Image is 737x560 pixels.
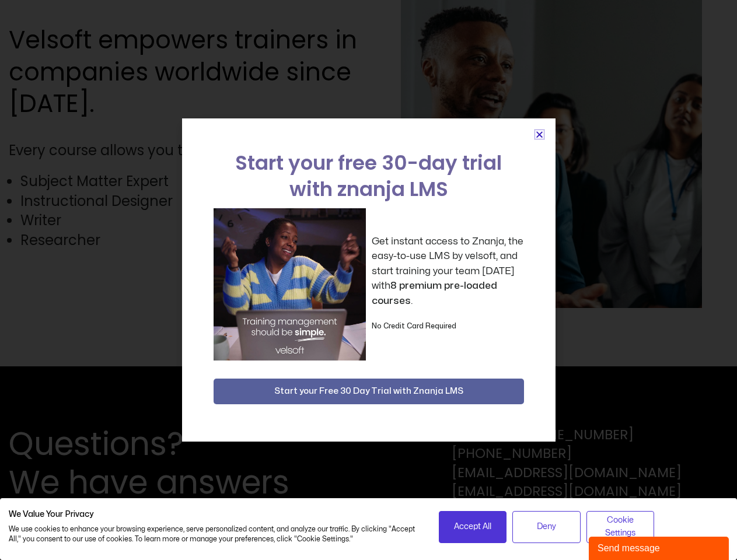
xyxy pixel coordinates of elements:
[586,511,655,543] button: Adjust cookie preferences
[214,379,524,404] button: Start your Free 30 Day Trial with Znanja LMS
[594,514,647,540] span: Cookie Settings
[535,130,544,139] a: Close
[372,323,456,330] strong: No Credit Card Required
[274,384,463,398] span: Start your Free 30 Day Trial with Znanja LMS
[372,234,524,309] p: Get instant access to Znanja, the easy-to-use LMS by velsoft, and start training your team [DATE]...
[439,511,507,543] button: Accept all cookies
[214,208,366,360] img: a woman sitting at her laptop dancing
[372,281,497,306] strong: 8 premium pre-loaded courses
[589,534,731,560] iframe: chat widget
[512,511,581,543] button: Deny all cookies
[537,520,556,533] span: Deny
[454,520,491,533] span: Accept All
[214,150,524,202] h2: Start your free 30-day trial with znanja LMS
[9,524,421,544] p: We use cookies to enhance your browsing experience, serve personalized content, and analyze our t...
[9,509,421,520] h2: We Value Your Privacy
